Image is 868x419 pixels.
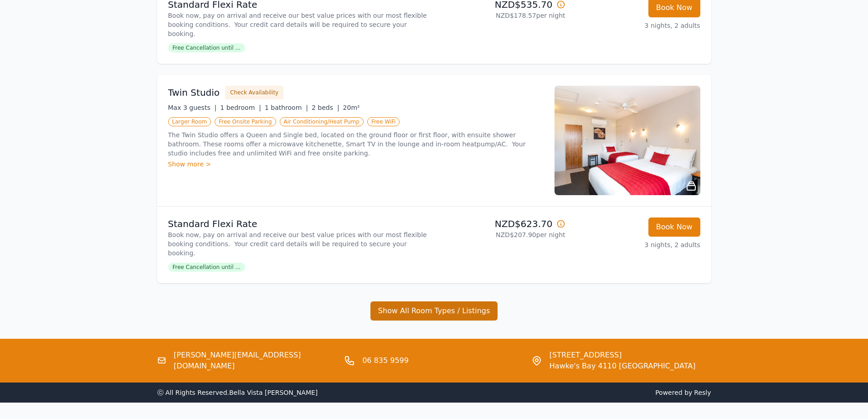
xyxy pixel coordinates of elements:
[312,104,339,111] span: 2 beds |
[174,350,337,372] a: [PERSON_NAME][EMAIL_ADDRESS][DOMAIN_NAME]
[168,230,431,258] p: Book now, pay on arrival and receive our best value prices with our most flexible booking conditi...
[438,388,711,397] span: Powered by
[168,86,220,99] h3: Twin Studio
[550,361,696,372] span: Hawke's Bay 4110 [GEOGRAPHIC_DATA]
[370,301,498,321] button: Show All Room Types / Listings
[168,43,245,52] span: Free Cancellation until ...
[343,104,360,111] span: 20m²
[215,117,276,126] span: Free Onsite Parking
[280,117,364,126] span: Air Conditioning/Heat Pump
[438,230,565,239] p: NZD$207.90 per night
[648,217,700,237] button: Book Now
[265,104,308,111] span: 1 bathroom |
[168,130,544,158] p: The Twin Studio offers a Queen and Single bed, located on the ground floor or first floor, with e...
[573,21,700,30] p: 3 nights, 2 adults
[168,11,431,38] p: Book now, pay on arrival and receive our best value prices with our most flexible booking conditi...
[168,263,245,272] span: Free Cancellation until ...
[438,11,565,20] p: NZD$178.57 per night
[168,104,217,111] span: Max 3 guests |
[168,217,431,230] p: Standard Flexi Rate
[168,160,544,169] div: Show more >
[550,350,696,361] span: [STREET_ADDRESS]
[438,217,565,230] p: NZD$623.70
[157,389,318,396] span: ⓒ All Rights Reserved. Bella Vista [PERSON_NAME]
[220,104,261,111] span: 1 bedroom |
[225,86,283,99] button: Check Availability
[362,355,409,366] a: 06 835 9599
[367,117,400,126] span: Free WiFi
[694,389,711,396] a: Resly
[168,117,211,126] span: Larger Room
[573,240,700,249] p: 3 nights, 2 adults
